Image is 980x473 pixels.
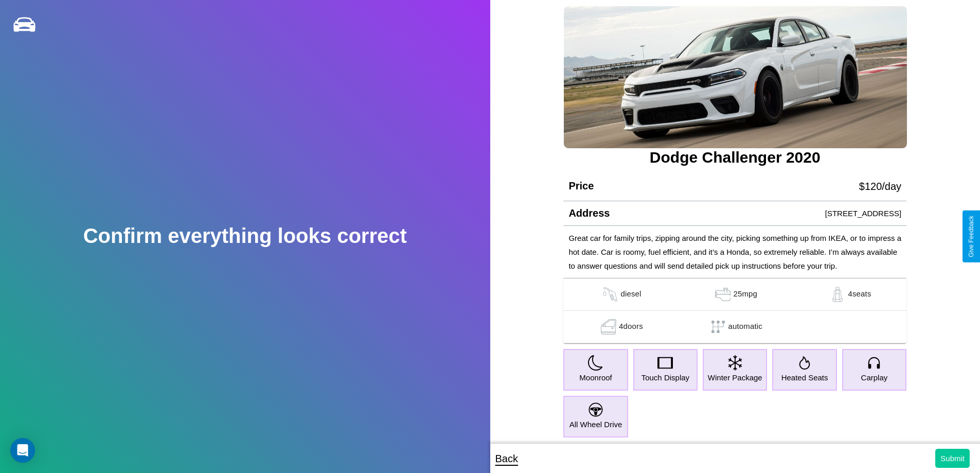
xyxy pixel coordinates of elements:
[563,149,906,166] h3: Dodge Challenger 2020
[827,287,848,302] img: gas
[728,319,762,335] p: automatic
[825,206,901,220] p: [STREET_ADDRESS]
[579,371,612,384] p: Moonroof
[569,417,622,431] p: All Wheel Drive
[10,438,35,463] div: Open Intercom Messenger
[620,287,641,302] p: diesel
[733,287,757,302] p: 25 mpg
[568,231,901,273] p: Great car for family trips, zipping around the city, picking something up from IKEA, or to impres...
[861,371,888,384] p: Carplay
[859,177,901,196] p: $ 120 /day
[712,287,733,302] img: gas
[563,278,906,343] table: simple table
[708,371,762,384] p: Winter Package
[935,449,970,468] button: Submit
[83,224,407,248] h2: Confirm everything looks correct
[495,449,518,468] p: Back
[848,287,871,302] p: 4 seats
[598,319,619,335] img: gas
[968,216,975,257] div: Give Feedback
[619,319,643,335] p: 4 doors
[781,371,828,384] p: Heated Seats
[600,287,620,302] img: gas
[568,207,610,219] h4: Address
[642,371,689,384] p: Touch Display
[568,180,594,192] h4: Price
